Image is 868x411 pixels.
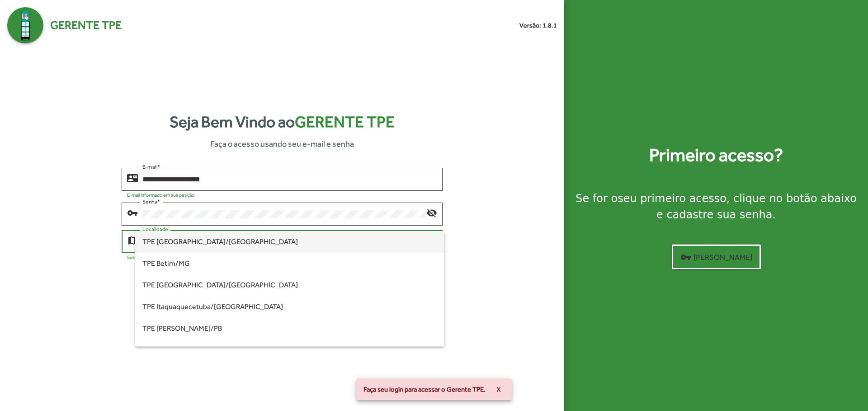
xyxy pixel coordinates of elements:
[142,339,437,361] span: TPE Londrina/PR
[142,231,437,253] span: TPE [GEOGRAPHIC_DATA]/[GEOGRAPHIC_DATA]
[142,296,437,318] span: TPE Itaquaquecetuba/[GEOGRAPHIC_DATA]
[142,274,437,296] span: TPE [GEOGRAPHIC_DATA]/[GEOGRAPHIC_DATA]
[142,253,437,274] span: TPE Betim/MG
[142,318,437,339] span: TPE [PERSON_NAME]/PB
